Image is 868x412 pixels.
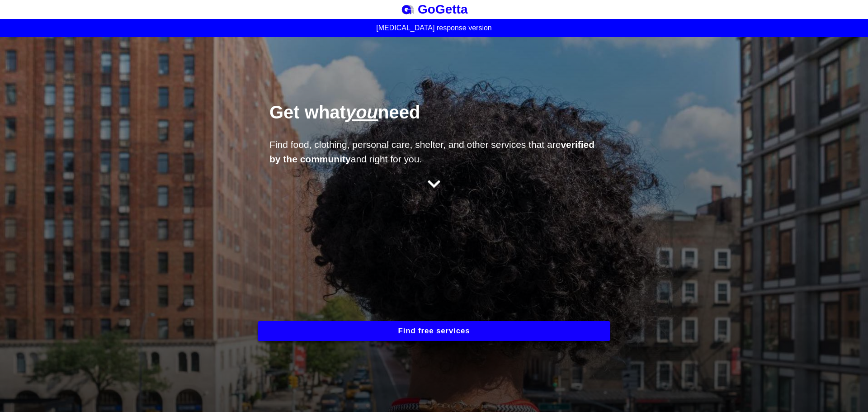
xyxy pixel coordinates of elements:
[269,137,599,166] p: Find food, clothing, personal care, shelter, and other services that are and right for you.
[258,321,610,341] button: Find free services
[269,139,594,164] strong: verified by the community
[258,327,610,335] a: Find free services
[269,101,604,134] h1: Get what need
[346,102,378,122] span: you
